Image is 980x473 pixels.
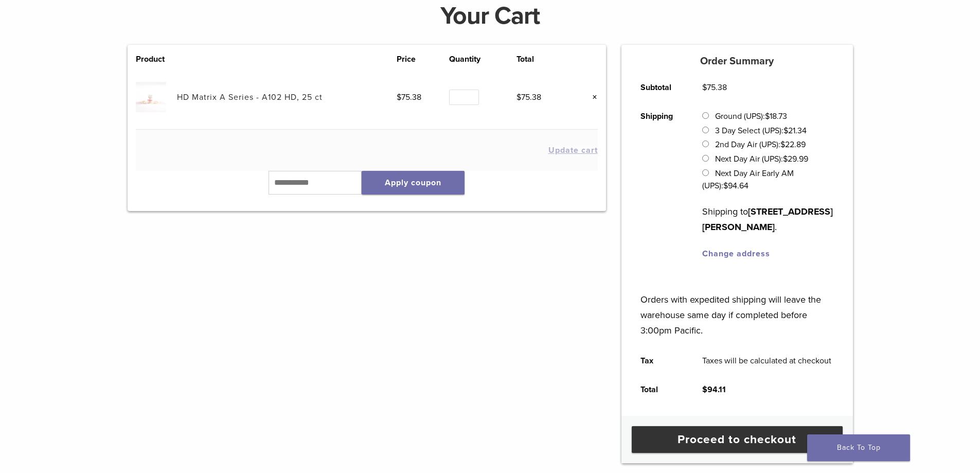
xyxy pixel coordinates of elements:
span: $ [702,82,707,93]
td: Taxes will be calculated at checkout [691,346,843,375]
strong: [STREET_ADDRESS][PERSON_NAME] [702,206,833,233]
h1: Your Cart [120,4,861,28]
bdi: 21.34 [783,126,807,136]
th: Total [629,375,691,404]
th: Total [516,53,569,65]
bdi: 94.64 [723,181,749,191]
label: Next Day Air Early AM (UPS): [702,168,793,191]
bdi: 75.38 [397,92,421,102]
th: Tax [629,346,691,375]
a: Proceed to checkout [632,426,843,453]
a: Back To Top [807,434,910,461]
th: Price [397,53,450,65]
a: HD Matrix A Series - A102 HD, 25 ct [177,92,323,102]
p: Orders with expedited shipping will leave the warehouse same day if completed before 3:00pm Pacific. [640,276,833,338]
label: 3 Day Select (UPS): [715,126,807,136]
span: $ [702,384,707,395]
span: $ [765,111,770,121]
bdi: 94.11 [702,384,726,395]
th: Subtotal [629,73,691,102]
bdi: 75.38 [702,82,727,93]
bdi: 29.99 [783,154,808,164]
h5: Order Summary [621,55,853,67]
bdi: 75.38 [516,92,541,102]
bdi: 22.89 [780,139,806,150]
label: Ground (UPS): [715,111,787,121]
th: Product [136,53,177,65]
th: Quantity [449,53,516,65]
label: Next Day Air (UPS): [715,154,808,164]
label: 2nd Day Air (UPS): [715,139,806,150]
span: $ [397,92,401,102]
a: Change address [702,249,770,259]
span: $ [783,126,788,136]
span: $ [516,92,521,102]
span: $ [780,139,785,150]
span: $ [783,154,788,164]
bdi: 18.73 [765,111,787,121]
a: Remove this item [584,91,598,104]
p: Shipping to . [702,204,833,235]
button: Update cart [548,146,598,154]
img: HD Matrix A Series - A102 HD, 25 ct [136,82,166,112]
button: Apply coupon [362,171,465,195]
th: Shipping [629,102,691,268]
span: $ [723,181,728,191]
